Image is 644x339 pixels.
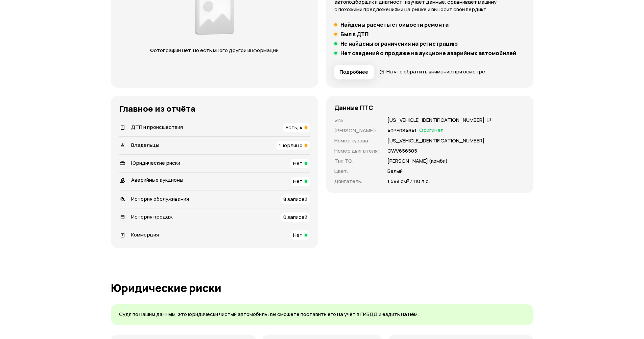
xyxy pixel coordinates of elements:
span: Есть, 4 [286,124,303,131]
span: Нет [293,178,303,185]
span: История обслуживания [131,195,189,202]
span: Владельцы [131,141,159,149]
a: На что обратить внимание при осмотре [379,68,485,75]
p: Двигатель : [334,178,379,185]
span: Подробнее [340,69,368,75]
span: Коммерция [131,231,159,238]
button: Подробнее [334,65,374,80]
p: 1 598 см³ / 110 л.с. [387,178,430,185]
h5: Был в ДТП [340,31,368,38]
p: Тип ТС : [334,157,379,165]
p: VIN : [334,117,379,124]
span: Нет [293,231,303,239]
span: 1, юрлицо [279,142,303,149]
p: Белый [387,167,403,175]
h1: Юридические риски [111,282,533,294]
p: Фотографий нет, но есть много другой информации [144,47,285,54]
h5: Не найдены ограничения на регистрацию [340,40,458,47]
p: [US_VEHICLE_IDENTIFICATION_NUMBER] [387,137,484,144]
span: Юридические риски [131,159,180,166]
p: Цвет : [334,167,379,175]
p: Номер кузова : [334,137,379,144]
p: CWV656505 [387,147,417,155]
h4: Данные ПТС [334,104,373,111]
h5: Нет сведений о продаже на аукционе аварийных автомобилей [340,50,516,56]
p: [PERSON_NAME] : [334,127,379,134]
p: [PERSON_NAME] (комби) [387,157,448,165]
span: На что обратить внимание при осмотре [386,68,485,75]
p: Номер двигателя : [334,147,379,155]
p: Судя по нашим данным, это юридически чистый автомобиль: вы сможете поставить его на учёт в ГИБДД ... [119,311,525,318]
span: Аварийные аукционы [131,176,183,183]
span: Оригинал [419,127,444,134]
p: 40РЕ084641 [387,127,416,134]
h5: Найдены расчёты стоимости ремонта [340,21,449,28]
span: История продаж [131,213,173,220]
span: 0 записей [283,213,307,221]
h3: Главное из отчёта [119,104,310,113]
span: Нет [293,160,303,167]
div: [US_VEHICLE_IDENTIFICATION_NUMBER] [387,117,484,124]
span: 8 записей [283,196,307,203]
span: ДТП и происшествия [131,123,183,131]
